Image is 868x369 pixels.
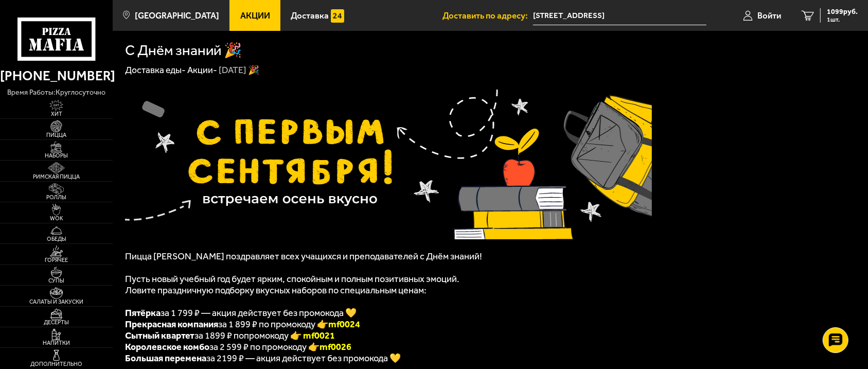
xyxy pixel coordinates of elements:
[442,11,533,20] span: Доставить по адресу:
[303,330,335,341] font: mf0021
[125,330,335,341] span: за 1899 ₽ попромокоду 👉
[125,251,482,262] span: Пицца [PERSON_NAME] поздравляет всех учащихся и преподавателей с Днём знаний!
[320,341,351,353] font: mf0026
[125,341,209,353] b: Королевское комбо
[757,11,781,20] span: Войти
[125,85,652,239] img: 1024x1024
[328,319,360,330] font: mf0024
[533,6,706,25] input: Ваш адрес доставки
[135,11,219,20] span: [GEOGRAPHIC_DATA]
[187,65,217,75] a: Акции-
[125,273,459,285] span: Пусть новый учебный год будет ярким, спокойным и полным позитивных эмоций.
[125,285,427,296] span: Ловите праздничную подборку вкусных наборов по специальным ценам:
[331,9,344,23] img: 15daf4d41897b9f0e9f617042186c801.svg
[125,307,357,319] span: за 1 799 ₽ — акция действует без промокода 💛
[125,341,351,353] span: за 2 599 ₽ по промокоду 👉
[125,307,161,319] b: Пятёрка
[125,319,218,330] b: Прекрасная компания
[827,16,858,23] span: 1 шт.
[125,330,194,341] b: Сытный квартет
[827,8,858,15] span: 1099 руб.
[125,65,186,75] a: Доставка еды-
[219,64,259,76] div: [DATE] 🎉
[291,11,329,20] span: Доставка
[125,353,401,364] font: за 2199 ₽ — акция действует без промокода 💛
[125,353,206,364] b: Большая перемена
[125,43,242,58] h1: С Днём знаний 🎉
[240,11,270,20] span: Акции
[125,319,360,330] span: за 1 899 ₽ по промокоду 👉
